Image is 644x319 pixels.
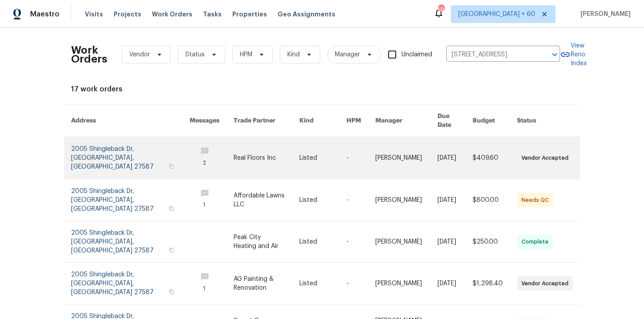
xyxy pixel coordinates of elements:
[71,46,107,63] h2: Work Orders
[292,137,339,179] td: Listed
[232,10,267,19] span: Properties
[368,105,430,137] th: Manager
[152,10,192,19] span: Work Orders
[183,105,227,137] th: Messages
[227,263,292,305] td: AG Painting & Renovation
[85,10,103,19] span: Visits
[549,48,561,61] button: Open
[240,50,252,59] span: HPM
[167,246,175,254] button: Copy Address
[339,263,368,305] td: -
[167,288,175,296] button: Copy Address
[335,50,360,59] span: Manager
[30,10,60,19] span: Maestro
[227,137,292,179] td: Real Floors Inc
[227,179,292,221] td: Affordable Lawns LLC
[368,263,430,305] td: [PERSON_NAME]
[185,50,205,59] span: Status
[292,263,339,305] td: Listed
[368,179,430,221] td: [PERSON_NAME]
[292,105,339,137] th: Kind
[114,10,141,19] span: Projects
[438,5,444,14] div: 555
[203,11,222,17] span: Tasks
[577,10,631,19] span: [PERSON_NAME]
[71,85,573,94] div: 17 work orders
[227,105,292,137] th: Trade Partner
[339,105,368,137] th: HPM
[292,179,339,221] td: Listed
[167,162,175,170] button: Copy Address
[339,137,368,179] td: -
[167,205,175,213] button: Copy Address
[430,105,465,137] th: Due Date
[292,221,339,263] td: Listed
[368,221,430,263] td: [PERSON_NAME]
[278,10,335,19] span: Geo Assignments
[368,137,430,179] td: [PERSON_NAME]
[560,41,587,68] a: View Reno Index
[339,221,368,263] td: -
[402,50,432,59] span: Unclaimed
[64,105,183,137] th: Address
[458,10,535,19] span: [GEOGRAPHIC_DATA] + 60
[465,105,510,137] th: Budget
[129,50,150,59] span: Vendor
[227,221,292,263] td: Peak City Heating and Air
[339,179,368,221] td: -
[510,105,580,137] th: Status
[446,48,535,62] input: Enter in an address
[287,50,300,59] span: Kind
